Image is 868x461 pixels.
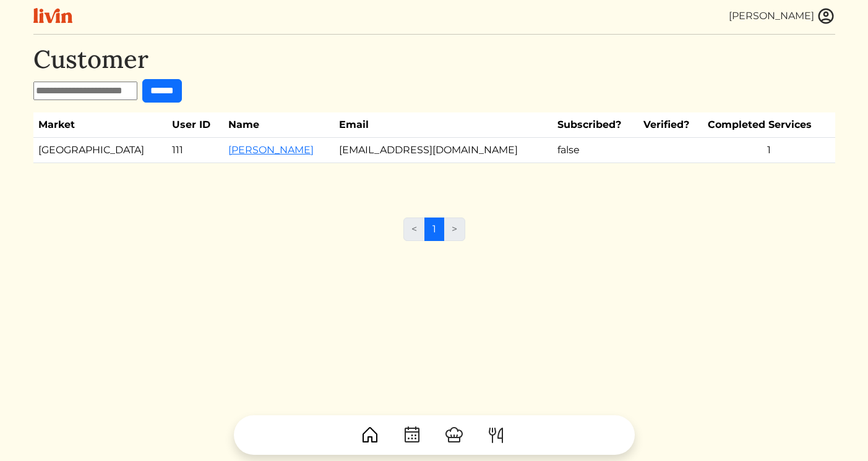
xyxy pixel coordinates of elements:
a: [PERSON_NAME] [228,144,314,156]
th: Email [334,112,553,138]
a: 1 [424,218,444,241]
th: Market [33,112,168,138]
td: 1 [703,138,835,163]
th: Completed Services [703,112,835,138]
td: 111 [167,138,223,163]
img: user_account-e6e16d2ec92f44fc35f99ef0dc9cddf60790bfa021a6ecb1c896eb5d2907b31c.svg [817,7,835,25]
img: House-9bf13187bcbb5817f509fe5e7408150f90897510c4275e13d0d5fca38e0b5951.svg [360,425,380,445]
td: [GEOGRAPHIC_DATA] [33,138,168,163]
div: [PERSON_NAME] [729,9,814,23]
td: [EMAIL_ADDRESS][DOMAIN_NAME] [334,138,553,163]
img: ForkKnife-55491504ffdb50bab0c1e09e7649658475375261d09fd45db06cec23bce548bf.svg [486,425,506,445]
img: ChefHat-a374fb509e4f37eb0702ca99f5f64f3b6956810f32a249b33092029f8484b388.svg [444,425,464,445]
h1: Customer [33,44,835,74]
td: false [552,138,638,163]
img: livin-logo-a0d97d1a881af30f6274990eb6222085a2533c92bbd1e4f22c21b4f0d0e3210c.svg [33,8,72,23]
th: Verified? [638,112,703,138]
img: CalendarDots-5bcf9d9080389f2a281d69619e1c85352834be518fbc73d9501aef674afc0d57.svg [402,425,422,445]
th: Name [223,112,334,138]
th: Subscribed? [552,112,638,138]
th: User ID [167,112,223,138]
nav: Page [403,218,465,251]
